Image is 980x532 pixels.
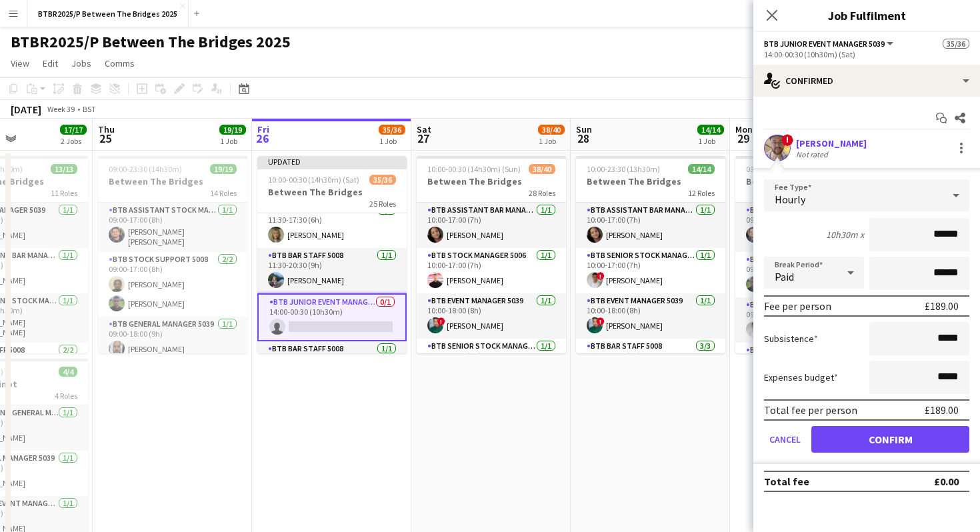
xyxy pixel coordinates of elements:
[576,293,725,339] app-card-role: BTB Event Manager 50391/110:00-18:00 (8h)![PERSON_NAME]
[98,317,247,362] app-card-role: BTB General Manager 50391/109:00-18:00 (9h)[PERSON_NAME]
[98,123,115,135] span: Thu
[826,229,864,241] div: 10h30m x
[257,156,407,353] app-job-card: Updated10:00-00:30 (14h30m) (Sat)35/36Between The Bridges25 RolesBTB Stock Manager 50061/111:00-1...
[733,131,753,146] span: 29
[529,188,555,198] span: 28 Roles
[220,136,245,146] div: 1 Job
[99,55,140,72] a: Comms
[61,136,86,146] div: 2 Jobs
[764,371,838,383] label: Expenses budget
[417,293,566,339] app-card-role: BTB Event Manager 50391/110:00-18:00 (8h)![PERSON_NAME]
[43,57,58,69] span: Edit
[60,125,87,135] span: 17/17
[379,125,405,135] span: 35/36
[576,123,592,135] span: Sun
[11,57,29,69] span: View
[98,252,247,317] app-card-role: BTB Stock support 50082/209:00-17:00 (8h)[PERSON_NAME][PERSON_NAME]
[764,475,809,488] div: Total fee
[98,175,247,187] h3: Between The Bridges
[417,339,566,384] app-card-role: BTB Senior Stock Manager 50061/110:00-18:00 (8h)
[427,164,521,174] span: 10:00-00:30 (14h30m) (Sun)
[811,426,969,453] button: Confirm
[576,175,725,187] h3: Between The Bridges
[781,134,793,146] span: !
[597,272,605,280] span: !
[764,49,969,59] div: 14:00-00:30 (10h30m) (Sat)
[764,39,885,49] span: BTB Junior Event Manager 5039
[735,123,753,135] span: Mon
[597,317,605,325] span: !
[764,426,806,453] button: Cancel
[764,333,818,345] label: Subsistence
[51,188,77,198] span: 11 Roles
[735,343,885,388] app-card-role: BTB Bar Staff 50081/1
[219,125,246,135] span: 19/19
[369,199,396,209] span: 25 Roles
[257,203,407,248] app-card-role: BTB Bar Staff 50081/111:30-17:30 (6h)[PERSON_NAME]
[98,156,247,353] app-job-card: 09:00-23:30 (14h30m)19/19Between The Bridges14 RolesBTB Assistant Stock Manager 50061/109:00-17:0...
[539,136,564,146] div: 1 Job
[764,299,831,313] div: Fee per person
[688,164,715,174] span: 14/14
[11,103,41,116] div: [DATE]
[576,203,725,248] app-card-role: BTB Assistant Bar Manager 50061/110:00-17:00 (7h)[PERSON_NAME]
[83,104,96,114] div: BST
[437,317,445,325] span: !
[369,175,396,185] span: 35/36
[735,297,885,343] app-card-role: BTB Senior Stock Manager 50061/109:00-20:00 (11h)![PERSON_NAME]
[44,104,77,114] span: Week 39
[11,32,291,52] h1: BTBR2025/P Between The Bridges 2025
[753,7,980,24] h3: Job Fulfilment
[775,193,805,206] span: Hourly
[417,175,566,187] h3: Between The Bridges
[257,123,269,135] span: Fri
[51,164,77,174] span: 13/13
[764,403,857,417] div: Total fee per person
[735,175,885,187] h3: Between The Bridges
[257,248,407,293] app-card-role: BTB Bar Staff 50081/111:30-20:30 (9h)[PERSON_NAME]
[210,188,237,198] span: 14 Roles
[576,339,725,423] app-card-role: BTB Bar Staff 50083/310:30-17:30 (7h)
[210,164,237,174] span: 19/19
[529,164,555,174] span: 38/40
[55,391,77,401] span: 4 Roles
[257,156,407,167] div: Updated
[105,57,135,69] span: Comms
[66,55,97,72] a: Jobs
[255,131,269,146] span: 26
[796,149,831,159] div: Not rated
[796,137,867,149] div: [PERSON_NAME]
[417,156,566,353] app-job-card: 10:00-00:30 (14h30m) (Sun)38/40Between The Bridges28 RolesBTB Assistant Bar Manager 50061/110:00-...
[698,136,723,146] div: 1 Job
[417,123,431,135] span: Sat
[775,270,794,283] span: Paid
[96,131,115,146] span: 25
[735,156,885,353] div: 09:00-20:00 (11h)7/7Between The Bridges7 RolesBTB Assistant Stock Manager 50061/109:00-18:00 (9h)...
[59,367,77,377] span: 4/4
[697,125,724,135] span: 14/14
[574,131,592,146] span: 28
[257,293,407,341] app-card-role: BTB Junior Event Manager 50390/114:00-00:30 (10h30m)
[538,125,565,135] span: 38/40
[576,248,725,293] app-card-role: BTB Senior Stock Manager 50061/110:00-17:00 (7h)![PERSON_NAME]
[71,57,91,69] span: Jobs
[746,164,804,174] span: 09:00-20:00 (11h)
[27,1,189,27] button: BTBR2025/P Between The Bridges 2025
[417,248,566,293] app-card-role: BTB Stock Manager 50061/110:00-17:00 (7h)[PERSON_NAME]
[688,188,715,198] span: 12 Roles
[925,403,959,417] div: £189.00
[37,55,63,72] a: Edit
[764,39,895,49] button: BTB Junior Event Manager 5039
[109,164,182,174] span: 09:00-23:30 (14h30m)
[98,203,247,252] app-card-role: BTB Assistant Stock Manager 50061/109:00-17:00 (8h)[PERSON_NAME] [PERSON_NAME]
[576,156,725,353] app-job-card: 10:00-23:30 (13h30m)14/14Between The Bridges12 RolesBTB Assistant Bar Manager 50061/110:00-17:00 ...
[735,203,885,252] app-card-role: BTB Assistant Stock Manager 50061/109:00-18:00 (9h)[PERSON_NAME] [PERSON_NAME]
[415,131,431,146] span: 27
[925,299,959,313] div: £189.00
[735,252,885,297] app-card-role: BTB Stock support 50081/109:00-18:00 (9h)[PERSON_NAME]
[257,341,407,387] app-card-role: BTB Bar Staff 50081/1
